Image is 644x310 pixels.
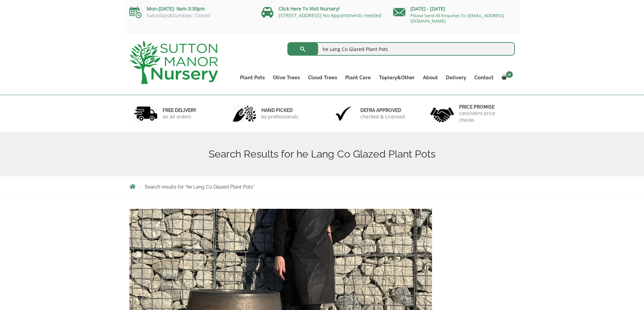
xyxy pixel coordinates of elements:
[287,42,515,56] input: Search...
[129,278,432,284] a: The Lang Co Glazed Golden Bronze Plant Pots
[129,148,515,160] h1: Search Results for he Lang Co Glazed Plant Pots
[459,104,510,110] h6: Price promise
[430,103,454,124] img: 4.jpg
[375,73,419,82] a: Topiary&Other
[129,40,218,84] img: logo
[279,12,381,19] a: [STREET_ADDRESS] No Appointments needed
[393,5,515,13] p: [DATE] - [DATE]
[261,107,299,113] h6: hand picked
[163,107,196,113] h6: FREE DELIVERY
[470,73,498,82] a: Contact
[269,73,304,82] a: Olive Trees
[233,105,256,122] img: 2.jpg
[459,110,510,123] p: consistent price checks
[419,73,442,82] a: About
[506,71,513,78] span: 0
[360,107,405,113] h6: Defra approved
[341,73,375,82] a: Plant Care
[145,184,254,190] span: Search results for “he Lang Co Glazed Plant Pots”
[134,105,158,122] img: 1.jpg
[410,12,504,24] a: Please Send All Enquiries To: [EMAIL_ADDRESS][DOMAIN_NAME]
[261,113,299,120] p: by professionals
[498,73,515,82] a: 0
[236,73,269,82] a: Plant Pots
[279,5,340,12] a: Click Here To Visit Nursery!
[129,184,515,189] nav: Breadcrumbs
[163,113,196,120] p: on all orders
[442,73,470,82] a: Delivery
[360,113,405,120] p: checked & Licensed
[332,105,355,122] img: 3.jpg
[304,73,341,82] a: Cloud Trees
[129,5,251,13] p: Mon-[DATE]: 9am-3:30pm
[129,13,251,18] p: Saturdays&Sundays: Closed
